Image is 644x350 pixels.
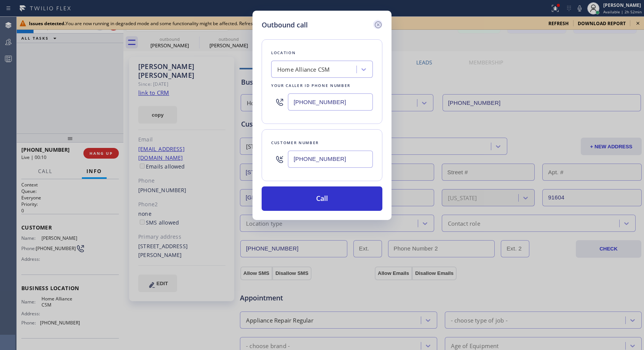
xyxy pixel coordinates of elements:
input: (123) 456-7890 [288,93,373,111]
input: (123) 456-7890 [288,151,373,168]
div: Home Alliance CSM [277,65,330,74]
div: Your caller id phone number [271,82,373,90]
div: Customer number [271,139,373,147]
div: Location [271,49,373,57]
h5: Outbound call [262,20,308,30]
button: Call [262,186,382,211]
